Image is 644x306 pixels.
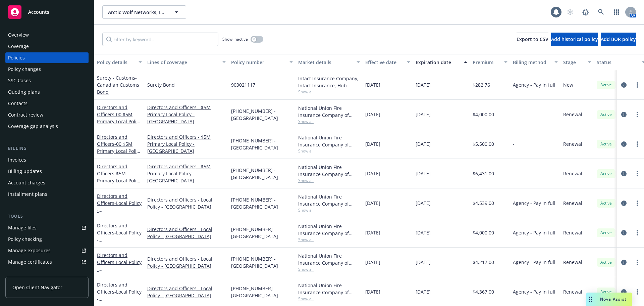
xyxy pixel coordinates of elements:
[228,54,296,70] button: Policy number
[633,81,641,89] a: more
[8,121,58,132] div: Coverage gap analysis
[365,170,380,177] span: [DATE]
[473,111,494,118] span: $4,000.00
[298,134,360,148] div: National Union Fire Insurance Company of [GEOGRAPHIC_DATA], [GEOGRAPHIC_DATA], AIG
[298,296,360,302] span: Show all
[8,155,26,165] div: Invoices
[416,81,431,88] span: [DATE]
[5,268,89,279] a: Manage claims
[94,54,145,70] button: Policy details
[8,52,25,63] div: Policies
[5,98,89,109] a: Contacts
[473,229,494,236] span: $4,000.00
[97,193,142,227] a: Directors and Officers
[147,255,226,269] a: Directors and Officers - Local Policy - [GEOGRAPHIC_DATA]
[231,81,255,88] span: 903021117
[594,5,608,19] a: Search
[473,170,494,177] span: $6,431.00
[5,155,89,165] a: Invoices
[620,170,628,178] a: circleInformation
[633,111,641,119] a: more
[363,54,413,70] button: Effective date
[563,5,577,19] a: Start snowing
[513,170,515,177] span: -
[28,9,49,15] span: Accounts
[5,166,89,177] a: Billing updates
[599,171,613,177] span: Active
[8,30,29,40] div: Overview
[513,229,555,236] span: Agency - Pay in full
[620,111,628,119] a: circleInformation
[560,54,594,70] button: Stage
[599,230,613,236] span: Active
[97,229,142,257] span: - Local Policy - [GEOGRAPHIC_DATA]
[513,200,555,207] span: Agency - Pay in full
[599,112,613,118] span: Active
[298,193,360,207] div: National Union Fire Insurance Company of [GEOGRAPHIC_DATA], [GEOGRAPHIC_DATA], AIG
[296,54,363,70] button: Market details
[8,234,42,245] div: Policy checking
[513,59,550,66] div: Billing method
[563,111,582,118] span: Renewal
[147,104,226,125] a: Directors and Officers - $5M Primary Local Policy - [GEOGRAPHIC_DATA]
[5,177,89,188] a: Account charges
[517,33,548,46] button: Export to CSV
[5,110,89,120] a: Contract review
[298,164,360,178] div: National Union Fire Insurance Company of [GEOGRAPHIC_DATA], [GEOGRAPHIC_DATA], AIG
[600,296,627,302] span: Nova Assist
[97,75,139,95] span: - Canadian Customs Bond
[298,104,360,119] div: National Union Fire Insurance Company of [GEOGRAPHIC_DATA], [GEOGRAPHIC_DATA], AIG
[97,75,139,95] a: Surety - Customs
[517,36,548,42] span: Export to CSV
[298,282,360,296] div: National Union Fire Insurance Company of [GEOGRAPHIC_DATA], [GEOGRAPHIC_DATA], AIG
[5,189,89,200] a: Installment plans
[8,87,40,97] div: Quoting plans
[231,137,293,151] span: [PHONE_NUMBER] - [GEOGRAPHIC_DATA]
[586,293,632,306] button: Nova Assist
[8,166,42,177] div: Billing updates
[513,259,555,266] span: Agency - Pay in full
[416,200,431,207] span: [DATE]
[8,189,47,200] div: Installment plans
[599,82,613,88] span: Active
[365,59,403,66] div: Effective date
[416,111,431,118] span: [DATE]
[473,140,494,147] span: $5,500.00
[563,259,582,266] span: Renewal
[473,81,490,88] span: $282.76
[5,222,89,233] a: Manage files
[5,145,89,152] div: Billing
[416,140,431,147] span: [DATE]
[97,252,142,287] a: Directors and Officers
[298,237,360,243] span: Show all
[365,259,380,266] span: [DATE]
[365,229,380,236] span: [DATE]
[231,226,293,240] span: [PHONE_NUMBER] - [GEOGRAPHIC_DATA]
[8,222,37,233] div: Manage files
[610,5,623,19] a: Switch app
[147,133,226,155] a: Directors and Officers - $5M Primary Local Policy - [GEOGRAPHIC_DATA]
[147,196,226,210] a: Directors and Officers - Local Policy - [GEOGRAPHIC_DATA]
[633,229,641,237] a: more
[473,288,494,295] span: $4,367.00
[8,64,41,75] div: Policy changes
[102,5,186,19] button: Arctic Wolf Networks, Inc.
[8,98,28,109] div: Contacts
[551,33,598,46] button: Add historical policy
[5,87,89,97] a: Quoting plans
[147,59,218,66] div: Lines of coverage
[579,5,592,19] a: Report a Bug
[5,41,89,52] a: Coverage
[633,199,641,207] a: more
[298,266,360,272] span: Show all
[563,81,573,88] span: New
[298,59,353,66] div: Market details
[8,245,51,256] div: Manage exposures
[563,170,582,177] span: Renewal
[97,141,141,175] span: - 00 $5M Primary Local Policy - [GEOGRAPHIC_DATA]
[5,121,89,132] a: Coverage gap analysis
[298,252,360,266] div: National Union Fire Insurance Company of [GEOGRAPHIC_DATA], [GEOGRAPHIC_DATA], AIG
[145,54,228,70] button: Lines of coverage
[147,285,226,299] a: Directors and Officers - Local Policy - [GEOGRAPHIC_DATA]
[513,140,515,147] span: -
